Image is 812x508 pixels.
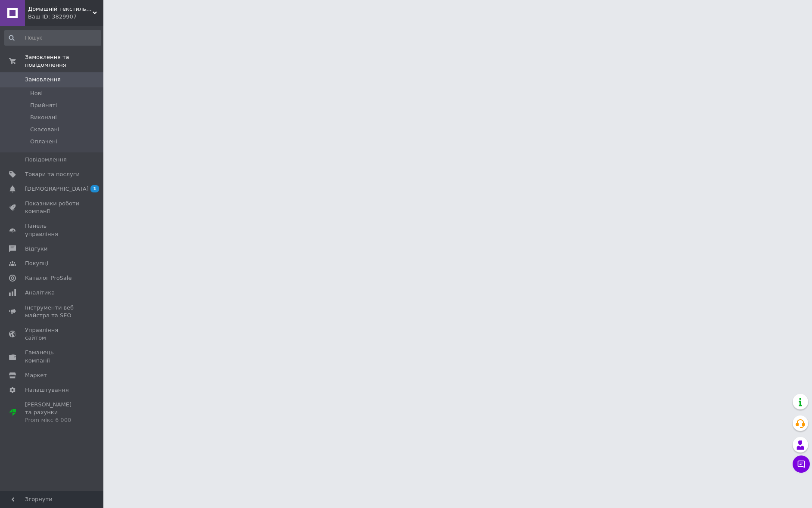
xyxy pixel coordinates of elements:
div: Ваш ID: 3829907 [28,13,103,21]
span: Покупці [25,260,48,267]
span: Нові [30,90,43,97]
span: [PERSON_NAME] та рахунки [25,401,80,424]
span: Домашній текстиль UA [28,5,93,13]
span: Інструменти веб-майстра та SEO [25,304,80,319]
button: Чат з покупцем [793,455,810,473]
span: Скасовані [30,126,59,133]
span: Замовлення [25,76,61,84]
span: Виконані [30,114,57,121]
span: Замовлення та повідомлення [25,53,103,69]
span: Показники роботи компанії [25,200,80,215]
span: Налаштування [25,386,69,394]
div: Prom мікс 6 000 [25,416,80,424]
span: 1 [90,185,99,192]
span: [DEMOGRAPHIC_DATA] [25,185,89,193]
span: Прийняті [30,102,57,109]
span: Оплачені [30,138,57,146]
input: Пошук [4,30,101,46]
span: Каталог ProSale [25,274,72,282]
span: Маркет [25,372,47,379]
span: Товари та послуги [25,170,80,178]
span: Відгуки [25,245,47,253]
span: Управління сайтом [25,326,80,342]
span: Аналітика [25,289,55,297]
span: Повідомлення [25,156,67,164]
span: Панель управління [25,222,80,238]
span: Гаманець компанії [25,349,80,364]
